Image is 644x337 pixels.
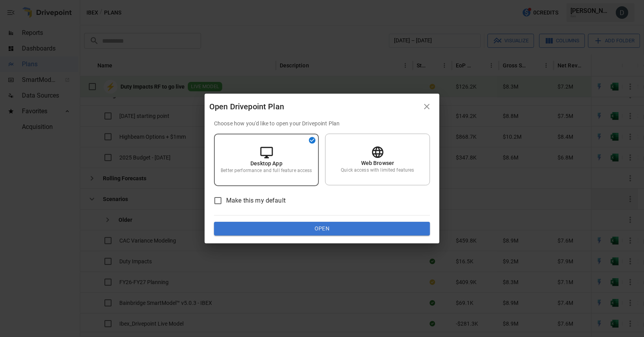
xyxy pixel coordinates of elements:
[209,100,419,113] div: Open Drivepoint Plan
[214,222,430,236] button: Open
[214,120,430,127] p: Choose how you'd like to open your Drivepoint Plan
[361,159,394,167] p: Web Browser
[226,196,286,205] span: Make this my default
[221,167,312,174] p: Better performance and full feature access
[250,159,282,167] p: Desktop App
[341,167,414,174] p: Quick access with limited features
